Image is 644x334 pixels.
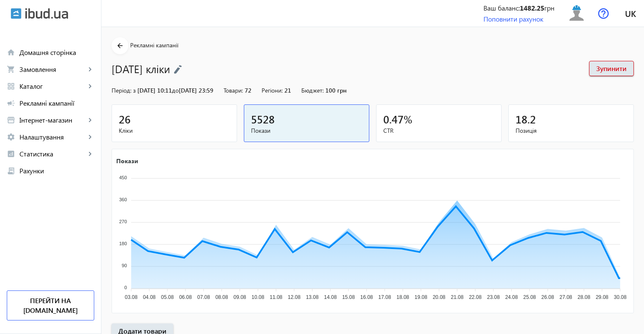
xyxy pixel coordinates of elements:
[270,294,282,300] tspan: 11.08
[383,126,494,135] span: CTR
[19,167,94,175] span: Рахунки
[251,112,275,126] span: 5528
[383,112,404,126] span: 0.47
[578,294,590,300] tspan: 28.08
[119,241,127,246] tspan: 180
[7,133,15,141] mat-icon: settings
[86,116,94,124] mat-icon: keyboard_arrow_right
[487,294,500,300] tspan: 23.08
[245,86,251,94] span: 72
[7,48,15,57] mat-icon: home
[7,167,15,175] mat-icon: receipt_long
[143,294,156,300] tspan: 04.08
[596,294,609,300] tspan: 29.08
[7,99,15,107] mat-icon: campaign
[625,8,636,19] span: uk
[19,116,86,124] span: Інтернет-магазин
[224,86,243,94] span: Товари:
[284,86,291,94] span: 21
[11,8,22,19] img: ibud.svg
[130,41,178,49] span: Рекламні кампанії
[25,8,68,19] img: ibud_text.svg
[342,294,355,300] tspan: 15.08
[137,86,213,94] span: [DATE] 10:11 [DATE] 23:59
[251,126,362,135] span: Покази
[288,294,300,300] tspan: 12.08
[19,150,86,158] span: Статистика
[469,294,482,300] tspan: 22.08
[112,61,581,76] h1: [DATE] кліки
[559,294,572,300] tspan: 27.08
[86,150,94,158] mat-icon: keyboard_arrow_right
[19,65,86,74] span: Замовлення
[122,263,127,268] tspan: 90
[119,175,127,180] tspan: 450
[19,48,94,57] span: Домашня сторінка
[360,294,373,300] tspan: 16.08
[86,133,94,141] mat-icon: keyboard_arrow_right
[324,294,337,300] tspan: 14.08
[119,126,230,135] span: Кліки
[301,86,324,94] span: Бюджет:
[125,294,137,300] tspan: 03.08
[483,14,543,23] a: Поповнити рахунок
[378,294,391,300] tspan: 17.08
[596,64,627,73] span: Зупинити
[119,219,127,224] tspan: 270
[516,112,536,126] span: 18.2
[7,65,15,74] mat-icon: shopping_cart
[262,86,283,94] span: Регіони:
[216,294,228,300] tspan: 08.08
[19,133,86,141] span: Налаштування
[614,294,627,300] tspan: 30.08
[7,116,15,124] mat-icon: storefront
[251,294,264,300] tspan: 10.08
[520,3,544,12] b: 1482.25
[306,294,319,300] tspan: 13.08
[598,8,609,19] img: help.svg
[7,82,15,90] mat-icon: grid_view
[115,41,126,51] mat-icon: arrow_back
[119,112,131,126] span: 26
[541,294,554,300] tspan: 26.08
[19,99,94,107] span: Рекламні кампанії
[523,294,536,300] tspan: 25.08
[483,3,554,13] div: Ваш баланс: грн
[415,294,427,300] tspan: 19.08
[325,86,347,94] span: 100 грн
[112,86,136,94] span: Період: з
[567,4,586,23] img: user.svg
[451,294,464,300] tspan: 21.08
[86,65,94,74] mat-icon: keyboard_arrow_right
[116,156,138,164] text: Покази
[119,197,127,202] tspan: 360
[396,294,409,300] tspan: 18.08
[7,290,94,320] a: Перейти на [DOMAIN_NAME]
[86,82,94,90] mat-icon: keyboard_arrow_right
[161,294,174,300] tspan: 05.08
[433,294,445,300] tspan: 20.08
[179,294,192,300] tspan: 06.08
[404,112,412,126] span: %
[197,294,210,300] tspan: 07.08
[516,126,627,135] span: Позиція
[505,294,518,300] tspan: 24.08
[7,150,15,158] mat-icon: analytics
[233,294,246,300] tspan: 09.08
[19,82,86,90] span: Каталог
[172,86,179,94] span: до
[124,285,127,290] tspan: 0
[589,61,634,76] button: Зупинити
